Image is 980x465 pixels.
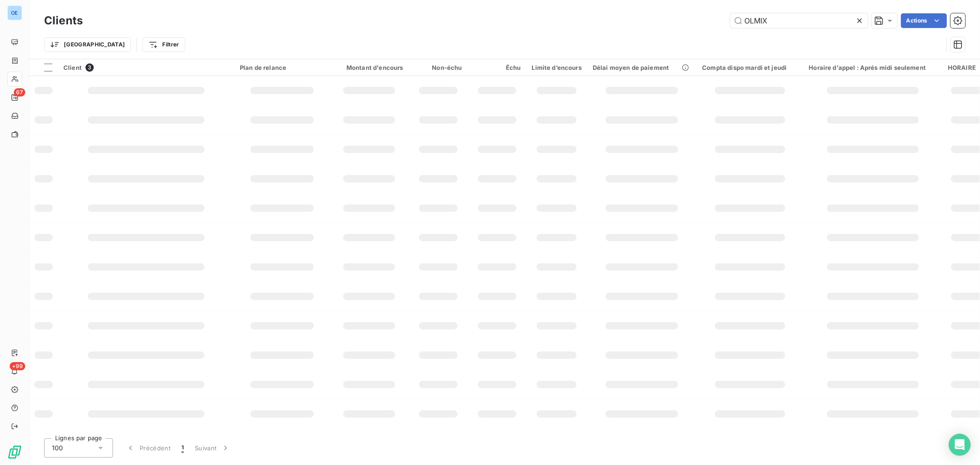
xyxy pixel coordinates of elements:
[142,37,185,52] button: Filtrer
[473,64,521,71] div: Échu
[730,13,868,28] input: Rechercher
[14,88,25,96] span: 67
[335,64,403,71] div: Montant d'encours
[189,438,236,458] button: Suivant
[532,64,582,71] div: Limite d’encours
[85,63,94,72] span: 3
[10,362,25,370] span: +99
[593,64,691,71] div: Délai moyen de paiement
[7,445,22,459] img: Logo LeanPay
[44,37,131,52] button: [GEOGRAPHIC_DATA]
[181,443,184,453] span: 1
[949,434,971,456] div: Open Intercom Messenger
[901,13,947,28] button: Actions
[44,12,83,29] h3: Clients
[702,64,798,71] div: Compta dispo mardi et jeudi
[809,64,937,71] div: Horaire d'appel : Aprés midi seulement
[176,438,189,458] button: 1
[52,443,63,453] span: 100
[120,438,176,458] button: Précédent
[63,64,82,71] span: Client
[414,64,462,71] div: Non-échu
[240,64,324,71] div: Plan de relance
[7,6,22,20] div: OE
